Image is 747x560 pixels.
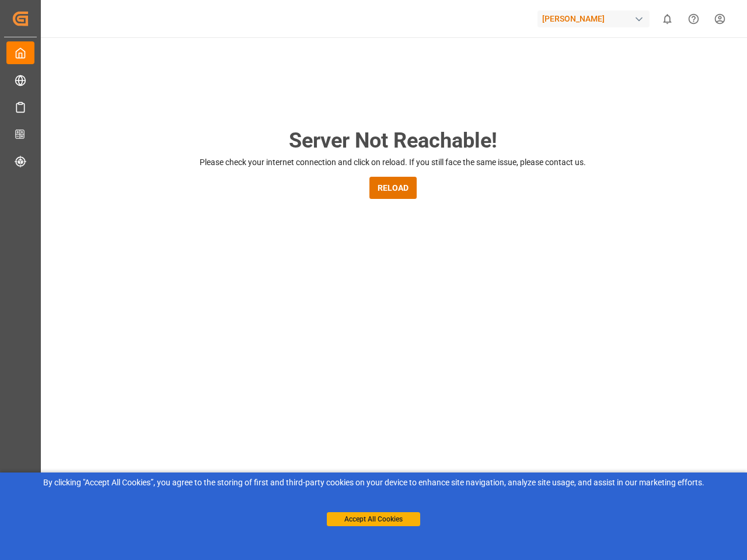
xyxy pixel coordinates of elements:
p: Please check your internet connection and click on reload. If you still face the same issue, plea... [200,156,586,169]
div: By clicking "Accept All Cookies”, you agree to the storing of first and third-party cookies on yo... [8,477,739,489]
button: [PERSON_NAME] [537,8,654,30]
button: RELOAD [369,177,417,199]
div: [PERSON_NAME] [537,10,650,27]
button: Help Center [680,6,707,32]
button: show 0 new notifications [654,6,680,32]
button: Accept All Cookies [327,512,420,526]
h2: Server Not Reachable! [289,125,497,156]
